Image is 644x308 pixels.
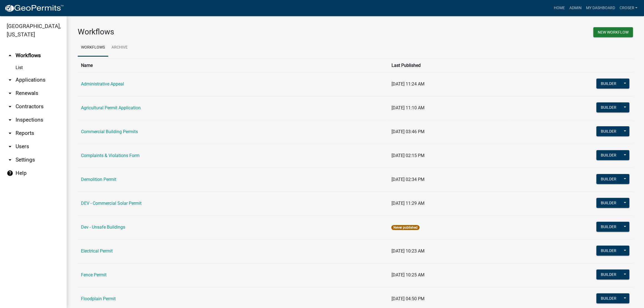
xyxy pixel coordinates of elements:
[596,102,621,112] button: Builder
[391,296,424,301] span: [DATE] 04:50 PM
[81,248,113,254] a: Electrical Permit
[391,248,424,254] span: [DATE] 10:23 AM
[391,105,424,110] span: [DATE] 11:10 AM
[551,3,567,13] a: Home
[391,81,424,87] span: [DATE] 11:24 AM
[81,129,138,134] a: Commercial Building Permits
[78,27,351,37] h3: Workflows
[81,201,142,206] a: DEV - Commercial Solar Permit
[391,272,424,277] span: [DATE] 10:25 AM
[108,39,131,57] a: Archive
[596,174,621,184] button: Builder
[391,225,419,230] span: Never published
[78,39,108,57] a: Workflows
[7,156,13,163] i: arrow_drop_down
[81,153,140,158] a: Complaints & Violations Form
[596,198,621,208] button: Builder
[7,52,13,59] i: arrow_drop_up
[7,170,13,176] i: help
[81,296,116,301] a: Floodplain Permit
[596,126,621,136] button: Builder
[596,222,621,232] button: Builder
[567,3,584,13] a: Admin
[596,79,621,89] button: Builder
[81,81,124,87] a: Administrative Appeal
[584,3,617,13] a: My Dashboard
[593,27,633,37] button: New Workflow
[7,130,13,137] i: arrow_drop_down
[388,59,509,72] th: Last Published
[391,129,424,134] span: [DATE] 03:46 PM
[7,90,13,97] i: arrow_drop_down
[596,269,621,279] button: Builder
[81,224,125,230] a: Dev - Unsafe Buildings
[7,77,13,83] i: arrow_drop_down
[7,117,13,123] i: arrow_drop_down
[81,177,116,182] a: Demolition Permit
[596,150,621,160] button: Builder
[78,59,388,72] th: Name
[7,143,13,150] i: arrow_drop_down
[596,293,621,303] button: Builder
[81,105,141,110] a: Agricultural Permit Application
[596,246,621,256] button: Builder
[617,3,640,13] a: croser
[81,272,107,277] a: Fence Permit
[7,103,13,110] i: arrow_drop_down
[391,153,424,158] span: [DATE] 02:15 PM
[391,201,424,206] span: [DATE] 11:29 AM
[391,177,424,182] span: [DATE] 02:34 PM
